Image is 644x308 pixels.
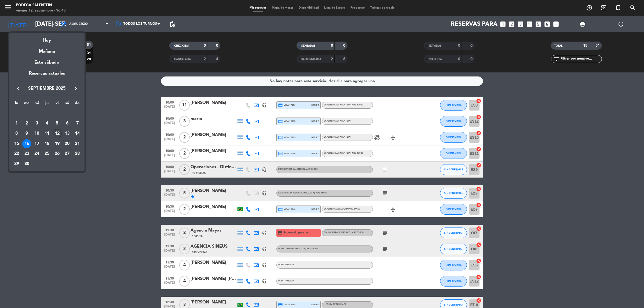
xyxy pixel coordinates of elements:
div: Hoy [9,33,85,44]
div: 8 [12,129,21,138]
td: 10 de septiembre de 2025 [32,129,42,139]
div: 30 [22,159,31,168]
div: 13 [63,129,72,138]
div: 12 [53,129,62,138]
div: 11 [42,129,52,138]
td: 15 de septiembre de 2025 [12,139,22,149]
div: 22 [12,149,21,159]
div: 24 [32,149,41,159]
div: 4 [42,119,52,128]
div: 19 [53,139,62,148]
i: keyboard_arrow_left [15,85,21,92]
div: 25 [42,149,52,159]
td: 27 de septiembre de 2025 [62,149,72,159]
td: 20 de septiembre de 2025 [62,139,72,149]
td: 26 de septiembre de 2025 [52,149,62,159]
th: lunes [12,100,22,108]
td: 1 de septiembre de 2025 [12,119,22,129]
td: 24 de septiembre de 2025 [32,149,42,159]
div: Reservas actuales [9,70,85,81]
td: 16 de septiembre de 2025 [22,139,32,149]
span: septiembre 2025 [23,85,71,92]
div: 5 [53,119,62,128]
div: 3 [32,119,41,128]
div: 29 [12,159,21,168]
td: 29 de septiembre de 2025 [12,159,22,169]
td: 21 de septiembre de 2025 [72,139,82,149]
td: 4 de septiembre de 2025 [42,119,52,129]
th: sábado [62,100,72,108]
div: 15 [12,139,21,148]
td: 28 de septiembre de 2025 [72,149,82,159]
div: 16 [22,139,31,148]
div: Este sábado [9,55,85,70]
div: 1 [12,119,21,128]
div: 27 [63,149,72,159]
td: 23 de septiembre de 2025 [22,149,32,159]
th: miércoles [32,100,42,108]
td: 30 de septiembre de 2025 [22,159,32,169]
td: SEP. [12,108,82,119]
div: 21 [73,139,82,148]
td: 18 de septiembre de 2025 [42,139,52,149]
td: 19 de septiembre de 2025 [52,139,62,149]
td: 7 de septiembre de 2025 [72,119,82,129]
th: viernes [52,100,62,108]
div: 18 [42,139,52,148]
td: 13 de septiembre de 2025 [62,129,72,139]
div: 23 [22,149,31,159]
div: 7 [73,119,82,128]
td: 2 de septiembre de 2025 [22,119,32,129]
div: 2 [22,119,31,128]
div: 17 [32,139,41,148]
div: 28 [73,149,82,159]
td: 11 de septiembre de 2025 [42,129,52,139]
th: jueves [42,100,52,108]
td: 3 de septiembre de 2025 [32,119,42,129]
td: 6 de septiembre de 2025 [62,119,72,129]
td: 5 de septiembre de 2025 [52,119,62,129]
td: 8 de septiembre de 2025 [12,129,22,139]
div: 9 [22,129,31,138]
td: 12 de septiembre de 2025 [52,129,62,139]
td: 9 de septiembre de 2025 [22,129,32,139]
td: 25 de septiembre de 2025 [42,149,52,159]
i: keyboard_arrow_right [73,85,79,92]
th: domingo [72,100,82,108]
button: keyboard_arrow_left [13,85,23,92]
td: 14 de septiembre de 2025 [72,129,82,139]
div: 26 [53,149,62,159]
div: 20 [63,139,72,148]
td: 17 de septiembre de 2025 [32,139,42,149]
td: 22 de septiembre de 2025 [12,149,22,159]
div: 6 [63,119,72,128]
th: martes [22,100,32,108]
button: keyboard_arrow_right [71,85,81,92]
div: 14 [73,129,82,138]
div: 10 [32,129,41,138]
div: Mañana [9,44,85,55]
